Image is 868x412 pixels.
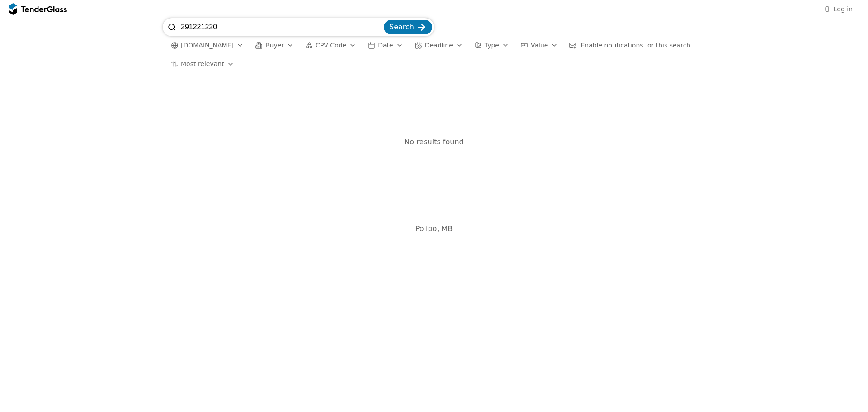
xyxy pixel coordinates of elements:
span: Type [485,42,499,49]
span: Deadline [425,42,453,49]
span: Polipo, MB [415,224,453,233]
button: CPV Code [302,40,360,51]
input: Search tenders... [181,18,382,36]
span: Value [531,42,548,49]
button: Type [471,40,513,51]
span: [DOMAIN_NAME] [181,42,234,49]
button: Search [384,20,432,34]
span: Enable notifications for this search [580,42,690,49]
span: Buyer [265,42,284,49]
span: Log in [834,5,853,13]
button: Date [364,40,406,51]
span: Date [378,42,393,49]
button: Log in [819,4,855,15]
button: Deadline [411,40,467,51]
button: Enable notifications for this search [566,40,693,51]
span: Search [389,23,414,31]
button: [DOMAIN_NAME] [167,40,247,51]
button: Buyer [252,40,297,51]
button: Value [517,40,561,51]
span: CPV Code [316,42,346,49]
span: No results found [404,137,463,146]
